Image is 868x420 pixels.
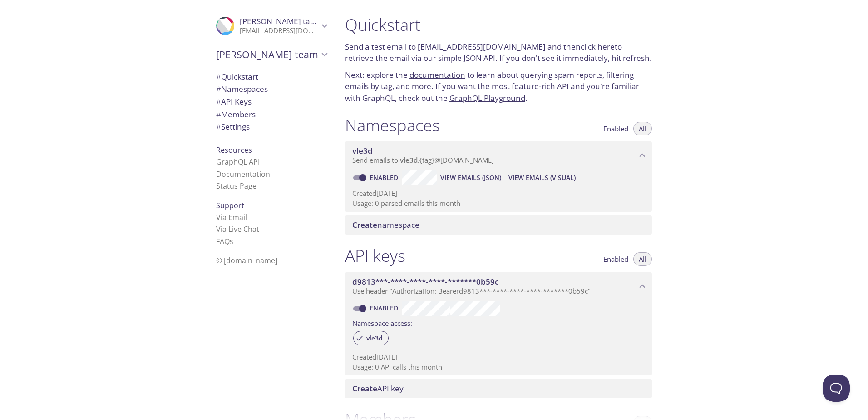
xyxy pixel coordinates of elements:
span: API Keys [216,96,252,107]
span: vle3d [361,334,388,342]
span: # [216,96,221,107]
a: Status Page [216,181,256,191]
a: Enabled [368,304,402,312]
span: vle3d [352,145,373,156]
a: documentation [409,70,465,80]
button: Enabled [598,252,634,266]
a: Via Email [216,212,247,222]
button: All [633,252,652,266]
iframe: Help Scout Beacon - Open [823,375,850,402]
div: Yousef tarek [209,11,334,41]
span: Create [352,383,377,394]
span: Quickstart [216,71,258,82]
span: # [216,121,221,132]
span: [PERSON_NAME] tarek [240,16,322,26]
div: Team Settings [209,120,334,133]
span: # [216,71,221,82]
span: # [216,109,221,120]
span: vle3d [400,155,418,165]
span: Send emails to . {tag} @[DOMAIN_NAME] [352,155,494,165]
a: Enabled [368,173,402,182]
h1: Quickstart [345,15,652,35]
div: vle3d namespace [345,141,652,170]
div: Quickstart [209,70,334,83]
p: [EMAIL_ADDRESS][DOMAIN_NAME] [240,26,319,35]
div: Create namespace [345,215,652,235]
button: All [633,122,652,135]
div: Yousef's team [209,43,334,66]
span: View Emails (Visual) [508,172,576,183]
span: Create [352,220,377,230]
span: View Emails (JSON) [440,172,501,183]
div: Create API Key [345,379,652,398]
a: Via Live Chat [216,224,259,234]
a: Documentation [216,169,270,179]
p: Usage: 0 API calls this month [352,362,645,372]
h1: API keys [345,245,405,266]
button: View Emails (JSON) [437,170,505,185]
span: Support [216,200,244,210]
span: s [230,236,233,246]
span: Namespaces [216,84,268,94]
button: View Emails (Visual) [505,170,579,185]
a: FAQ [216,236,233,246]
a: click here [581,41,615,52]
span: Settings [216,121,250,132]
span: # [216,84,221,94]
span: Members [216,109,256,120]
span: © [DOMAIN_NAME] [216,255,277,265]
span: namespace [352,220,419,230]
p: Next: explore the to learn about querying spam reports, filtering emails by tag, and more. If you... [345,69,652,104]
div: vle3d [353,331,389,345]
p: Created [DATE] [352,352,645,362]
a: [EMAIL_ADDRESS][DOMAIN_NAME] [418,41,546,52]
a: GraphQL API [216,157,260,167]
p: Send a test email to and then to retrieve the email via our simple JSON API. If you don't see it ... [345,41,652,64]
div: API Keys [209,95,334,108]
div: Namespaces [209,83,334,95]
h1: Namespaces [345,115,440,135]
span: [PERSON_NAME] team [216,48,319,61]
button: Enabled [598,122,634,135]
div: Members [209,108,334,121]
span: Resources [216,145,252,155]
p: Created [DATE] [352,189,645,198]
span: API key [352,383,404,394]
label: Namespace access: [352,316,412,329]
a: GraphQL Playground [449,93,525,103]
p: Usage: 0 parsed emails this month [352,199,645,208]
